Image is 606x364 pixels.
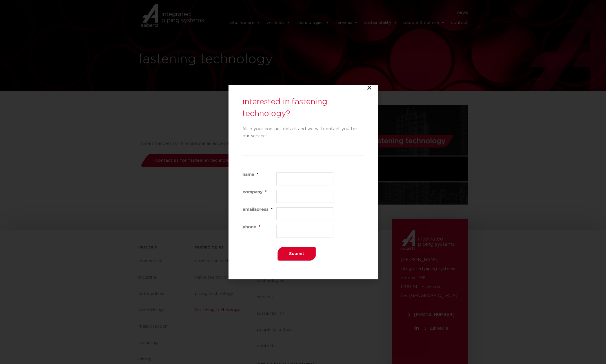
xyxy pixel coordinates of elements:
[243,225,276,229] label: phone
[243,207,276,212] label: emailadress
[243,96,364,120] h3: interested in fastening technology?
[243,125,364,139] p: fill in your contact details and we will contact you for our services.
[278,247,316,261] input: Submit
[367,85,372,90] a: Close
[243,172,276,177] label: name
[243,190,276,194] label: company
